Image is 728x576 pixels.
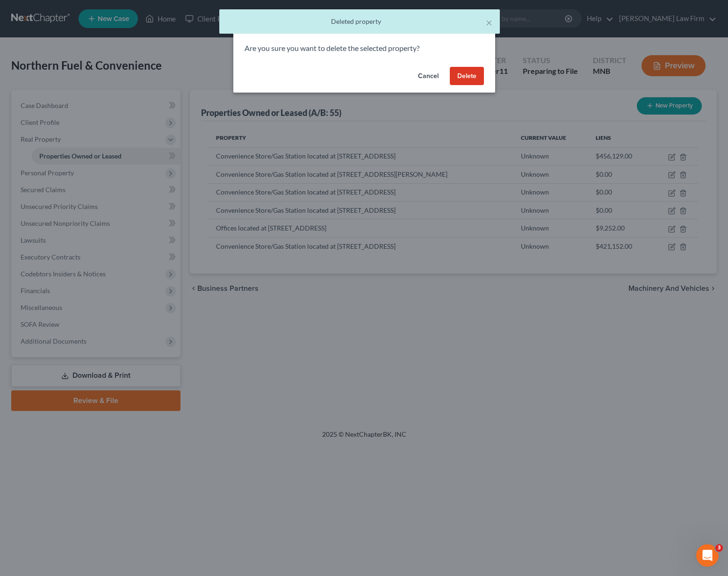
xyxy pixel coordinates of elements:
[696,544,719,567] iframe: Intercom live chat
[486,17,492,28] button: ×
[227,17,492,26] div: Deleted property
[715,544,723,552] span: 3
[245,43,484,54] p: Are you sure you want to delete the selected property?
[450,67,484,86] button: Delete
[411,67,446,86] button: Cancel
